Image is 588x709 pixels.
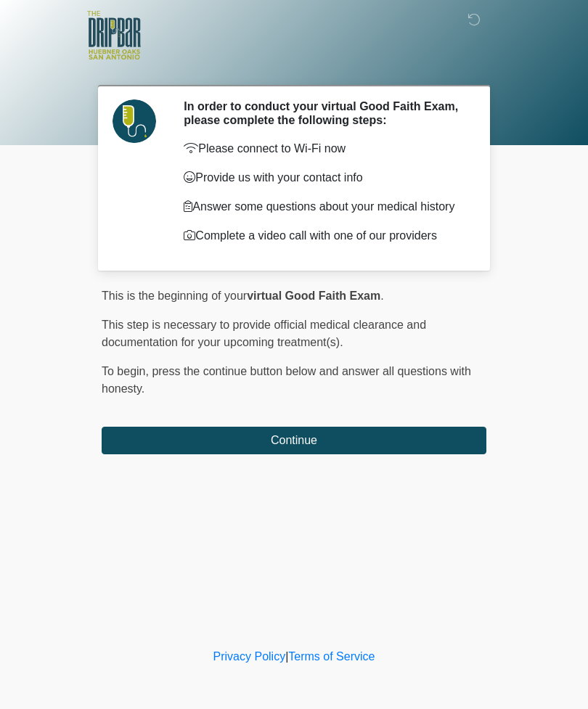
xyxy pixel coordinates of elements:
[285,650,288,663] a: |
[184,198,465,216] p: Answer some questions about your medical history
[102,365,152,377] span: To begin,
[213,650,286,663] a: Privacy Policy
[380,290,383,302] span: .
[113,99,156,143] img: Agent Avatar
[102,290,247,302] span: This is the beginning of your
[102,427,486,454] button: Continue
[87,11,141,60] img: The DRIPBaR - The Strand at Huebner Oaks Logo
[184,227,465,245] p: Complete a video call with one of our providers
[184,169,465,187] p: Provide us with your contact info
[184,140,465,157] p: Please connect to Wi-Fi now
[288,650,375,663] a: Terms of Service
[247,290,380,302] strong: virtual Good Faith Exam
[184,99,465,127] h2: In order to conduct your virtual Good Faith Exam, please complete the following steps:
[102,365,471,395] span: press the continue button below and answer all questions with honesty.
[102,319,426,348] span: This step is necessary to provide official medical clearance and documentation for your upcoming ...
